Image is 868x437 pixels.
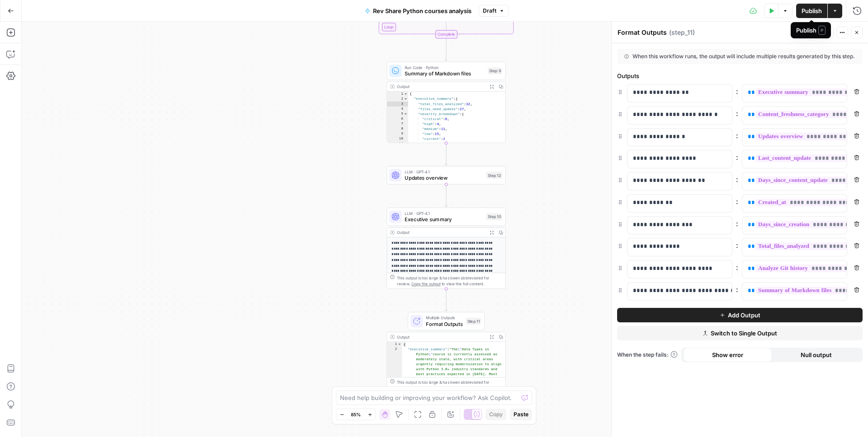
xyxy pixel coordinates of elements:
[514,410,528,418] span: Paste
[387,342,402,347] div: 1
[736,240,738,251] span: :
[669,28,695,37] span: ( step_11 )
[445,143,447,165] g: Edge from step_9 to step_12
[479,5,509,17] button: Draft
[405,169,483,175] span: LLM · GPT-4.1
[387,92,408,97] div: 1
[772,348,861,362] button: Null output
[806,27,834,38] button: Test
[445,289,447,311] g: Edge from step_10 to step_11
[486,172,502,178] div: Step 12
[435,30,457,39] div: Complete
[387,97,408,102] div: 2
[387,126,408,131] div: 8
[445,38,447,60] g: Edge from step_6-iteration-end to step_9
[796,4,827,18] button: Publish
[404,97,408,102] span: Toggle code folding, rows 2 through 55
[489,410,503,418] span: Copy
[801,350,832,359] span: Null output
[617,308,863,322] button: Add Output
[397,379,502,391] div: This output is too large & has been abbreviated for review. to view the full content.
[617,71,863,80] div: Outputs
[373,6,472,15] span: Rev Share Python courses analysis
[387,141,408,146] div: 11
[405,174,483,182] span: Updates overview
[728,311,760,320] span: Add Output
[486,409,506,420] button: Copy
[466,318,481,325] div: Step 11
[387,102,408,107] div: 3
[486,213,502,220] div: Step 10
[405,64,485,70] span: Run Code · Python
[618,28,667,37] textarea: Format Outputs
[397,334,485,340] div: Output
[488,67,502,74] div: Step 9
[351,411,361,418] span: 85%
[736,108,738,119] span: :
[387,112,408,116] div: 5
[736,86,738,97] span: :
[426,315,463,321] span: Multiple Outputs
[387,131,408,136] div: 9
[387,312,506,393] div: Multiple OutputsFormat OutputsStep 11Output{ "executive_summary":"The\"Data Types in Python\"cour...
[445,185,447,207] g: Edge from step_12 to step_10
[387,61,506,143] div: Run Code · PythonSummary of Markdown filesStep 9Output{ "executive_summary":{ "total_files_analyz...
[404,112,408,116] span: Toggle code folding, rows 5 through 11
[387,107,408,112] div: 4
[624,52,855,60] div: When this workflow runs, the output will include multiple results generated by this step.
[387,30,506,39] div: Complete
[617,326,863,340] button: Switch to Single Output
[411,282,441,286] span: Copy the output
[387,116,408,121] div: 6
[387,136,408,141] div: 10
[711,329,777,338] span: Switch to Single Output
[387,121,408,126] div: 7
[736,196,738,207] span: :
[397,229,485,236] div: Output
[359,4,477,18] button: Rev Share Python courses analysis
[405,215,483,223] span: Executive summary
[397,274,502,287] div: This output is too large & has been abbreviated for review. to view the full content.
[426,320,463,328] span: Format Outputs
[387,166,506,185] div: LLM · GPT-4.1Updates overviewStep 12
[736,284,738,295] span: :
[617,351,678,359] a: When the step fails:
[405,70,485,77] span: Summary of Markdown files
[736,218,738,229] span: :
[802,6,822,15] span: Publish
[736,130,738,141] span: :
[736,262,738,273] span: :
[405,210,483,217] span: LLM · GPT-4.1
[736,152,738,163] span: :
[397,342,401,347] span: Toggle code folding, rows 1 through 3
[510,409,532,420] button: Paste
[483,7,496,15] span: Draft
[736,174,738,185] span: :
[818,28,830,37] span: Test
[712,350,743,359] span: Show error
[404,92,408,97] span: Toggle code folding, rows 1 through 1402
[397,84,485,90] div: Output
